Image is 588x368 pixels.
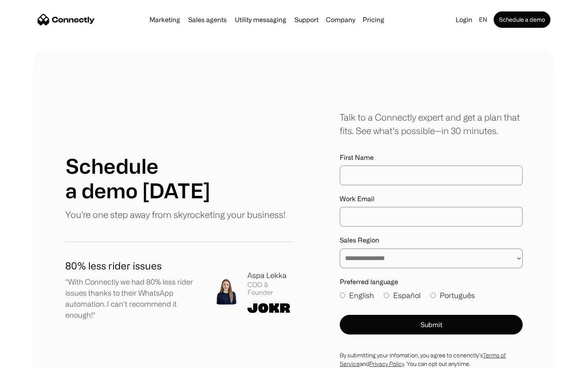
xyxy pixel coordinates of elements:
a: Support [291,16,322,23]
label: Work Email [340,195,523,203]
div: Talk to a Connectly expert and get a plan that fits. See what’s possible—in 30 minutes. [340,110,523,137]
input: Español [384,293,389,298]
label: First Name [340,154,523,162]
label: English [340,290,374,301]
div: COO & Founder [247,281,294,296]
label: Sales Region [340,236,523,244]
div: Aspa Lekka [247,270,294,281]
div: By submitting your infomation, you agree to conenctly’s and . You can opt out anytime. [340,351,523,368]
aside: Language selected: English [8,353,49,365]
p: You're one step away from skyrocketing your business! [65,208,285,221]
div: en [479,14,487,25]
label: Português [430,290,475,301]
input: Português [430,293,436,298]
div: Company [326,14,355,25]
a: Utility messaging [232,16,290,23]
p: "With Connectly we had 80% less rider issues thanks to their WhatsApp automation. I can't recomme... [65,276,200,321]
a: Terms of Service [340,352,506,367]
a: Schedule a demo [494,11,550,28]
label: Español [384,290,421,301]
input: English [340,293,345,298]
a: Login [452,14,476,25]
a: Sales agents [185,16,230,23]
h1: Schedule a demo [DATE] [65,154,210,203]
label: Preferred language [340,278,523,286]
a: Pricing [359,16,388,23]
h1: 80% less rider issues [65,258,200,273]
button: Submit [340,315,523,334]
a: Marketing [146,16,183,23]
a: Privacy Policy [369,361,404,367]
ul: Language list [16,354,49,365]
